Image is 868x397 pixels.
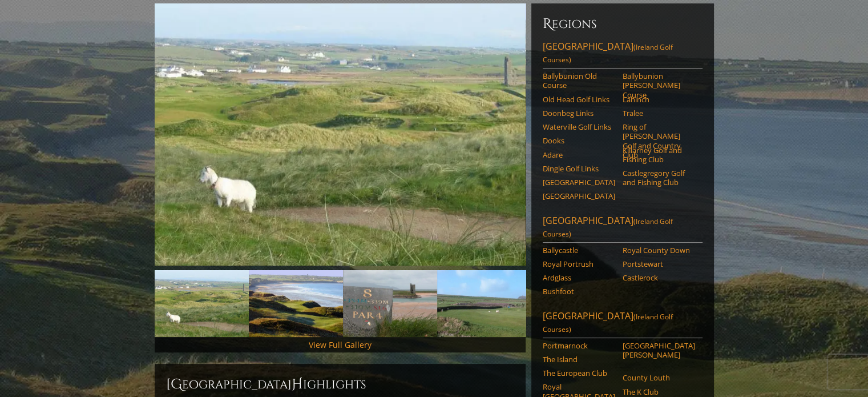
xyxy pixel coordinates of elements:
a: Ballycastle [543,246,615,255]
a: Castlerock [623,273,695,282]
a: Royal County Down [623,246,695,255]
a: Old Head Golf Links [543,95,615,104]
a: Ballybunion Old Course [543,71,615,90]
a: [GEOGRAPHIC_DATA] [543,191,615,200]
a: [GEOGRAPHIC_DATA](Ireland Golf Courses) [543,214,703,243]
a: Dingle Golf Links [543,164,615,173]
a: The K Club [623,387,695,396]
a: The Island [543,355,615,364]
a: Ardglass [543,273,615,282]
a: Portmarnock [543,341,615,350]
a: Waterville Golf Links [543,122,615,131]
a: Killarney Golf and Fishing Club [623,146,695,165]
a: Bushfoot [543,287,615,296]
a: Royal Portrush [543,259,615,268]
span: H [292,375,303,394]
a: Portstewart [623,259,695,268]
a: Lahinch [623,95,695,104]
a: [GEOGRAPHIC_DATA](Ireland Golf Courses) [543,310,703,338]
h6: Regions [543,15,703,33]
a: [GEOGRAPHIC_DATA][PERSON_NAME] [623,341,695,360]
span: (Ireland Golf Courses) [543,42,673,65]
span: (Ireland Golf Courses) [543,216,673,239]
a: [GEOGRAPHIC_DATA](Ireland Golf Courses) [543,40,703,69]
a: Adare [543,150,615,159]
a: Ring of [PERSON_NAME] Golf and Country Club [623,122,695,159]
a: Castlegregory Golf and Fishing Club [623,169,695,187]
a: Ballybunion [PERSON_NAME] Course [623,71,695,99]
a: County Louth [623,373,695,382]
a: [GEOGRAPHIC_DATA] [543,178,615,187]
a: Tralee [623,109,695,118]
a: Doonbeg Links [543,109,615,118]
h2: [GEOGRAPHIC_DATA] ighlights [166,375,514,394]
a: The European Club [543,368,615,378]
a: View Full Gallery [309,339,372,350]
span: (Ireland Golf Courses) [543,312,673,334]
a: Dooks [543,136,615,145]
